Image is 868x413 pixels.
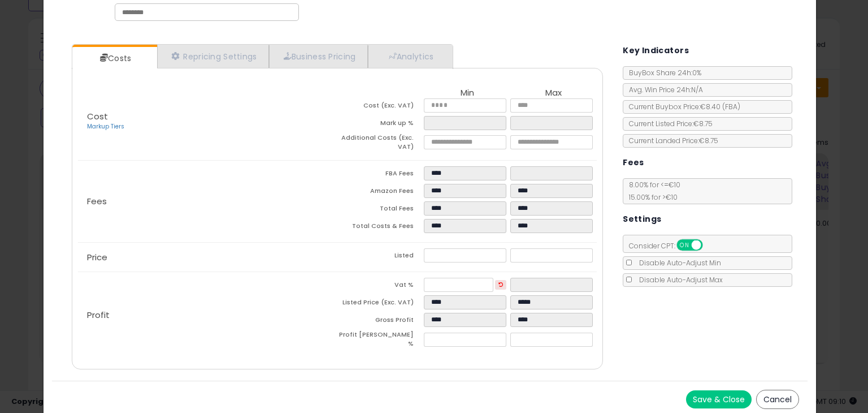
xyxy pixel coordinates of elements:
[78,197,337,206] p: Fees
[269,45,368,68] a: Business Pricing
[78,112,337,131] p: Cost
[623,102,740,111] span: Current Buybox Price:
[623,85,703,94] span: Avg. Win Price 24h: N/A
[337,184,424,201] td: Amazon Fees
[337,98,424,116] td: Cost (Exc. VAT)
[623,212,661,226] h5: Settings
[623,44,689,58] h5: Key Indicators
[337,278,424,295] td: Vat %
[78,311,337,320] p: Profit
[633,258,721,268] span: Disable Auto-Adjust Min
[337,201,424,219] td: Total Fees
[337,219,424,236] td: Total Costs & Fees
[337,116,424,134] td: Mark up %
[701,240,719,250] span: OFF
[337,166,424,184] td: FBA Fees
[368,45,452,68] a: Analytics
[623,68,701,78] span: BuyBox Share 24h: 0%
[337,248,424,266] td: Listed
[722,102,740,111] span: ( FBA )
[72,47,156,70] a: Costs
[686,390,752,408] button: Save & Close
[633,275,723,285] span: Disable Auto-Adjust Max
[337,330,424,351] td: Profit [PERSON_NAME] %
[756,390,799,409] button: Cancel
[424,88,510,98] th: Min
[157,45,269,68] a: Repricing Settings
[623,119,713,128] span: Current Listed Price: €8.75
[337,313,424,330] td: Gross Profit
[623,136,718,145] span: Current Landed Price: €8.75
[623,192,678,202] span: 15.00 % for > €10
[678,240,692,250] span: ON
[337,295,424,313] td: Listed Price (Exc. VAT)
[623,241,718,251] span: Consider CPT:
[510,88,597,98] th: Max
[78,253,337,262] p: Price
[623,156,644,170] h5: Fees
[700,102,740,111] span: €8.40
[87,122,124,131] a: Markup Tiers
[623,180,680,202] span: 8.00 % for <= €10
[337,134,424,154] td: Additional Costs (Exc. VAT)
